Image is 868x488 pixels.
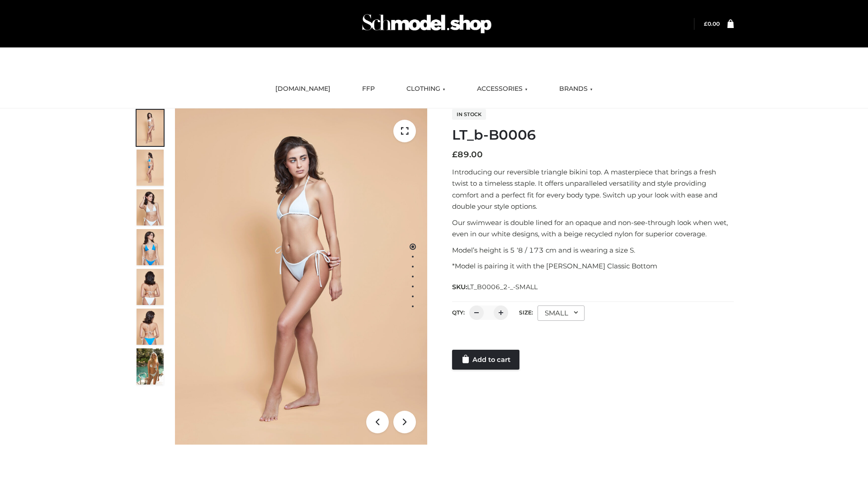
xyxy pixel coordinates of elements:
[452,150,458,160] span: £
[452,150,483,160] bdi: 89.00
[452,217,734,240] p: Our swimwear is double lined for an opaque and non-see-through look when wet, even in our white d...
[452,309,465,316] label: QTY:
[137,309,164,345] img: ArielClassicBikiniTop_CloudNine_AzureSky_OW114ECO_8-scaled.jpg
[704,20,708,27] span: £
[137,110,164,146] img: ArielClassicBikiniTop_CloudNine_AzureSky_OW114ECO_1-scaled.jpg
[355,79,382,99] a: FFP
[452,109,486,120] span: In stock
[137,348,164,385] img: Arieltop_CloudNine_AzureSky2.jpg
[175,108,427,445] img: ArielClassicBikiniTop_CloudNine_AzureSky_OW114ECO_1
[400,79,452,99] a: CLOTHING
[137,269,164,305] img: ArielClassicBikiniTop_CloudNine_AzureSky_OW114ECO_7-scaled.jpg
[359,6,495,42] img: Schmodel Admin 964
[137,229,164,265] img: ArielClassicBikiniTop_CloudNine_AzureSky_OW114ECO_4-scaled.jpg
[269,79,337,99] a: [DOMAIN_NAME]
[137,150,164,186] img: ArielClassicBikiniTop_CloudNine_AzureSky_OW114ECO_2-scaled.jpg
[519,309,533,316] label: Size:
[538,305,585,321] div: SMALL
[452,260,734,272] p: *Model is pairing it with the [PERSON_NAME] Classic Bottom
[467,283,538,291] span: LT_B0006_2-_-SMALL
[452,166,734,212] p: Introducing our reversible triangle bikini top. A masterpiece that brings a fresh twist to a time...
[552,79,599,99] a: BRANDS
[704,20,720,27] bdi: 0.00
[452,127,734,143] h1: LT_b-B0006
[704,20,720,27] a: £0.00
[452,350,519,370] a: Add to cart
[452,282,538,292] span: SKU:
[137,189,164,225] img: ArielClassicBikiniTop_CloudNine_AzureSky_OW114ECO_3-scaled.jpg
[470,79,534,99] a: ACCESSORIES
[452,244,734,256] p: Model’s height is 5 ‘8 / 173 cm and is wearing a size S.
